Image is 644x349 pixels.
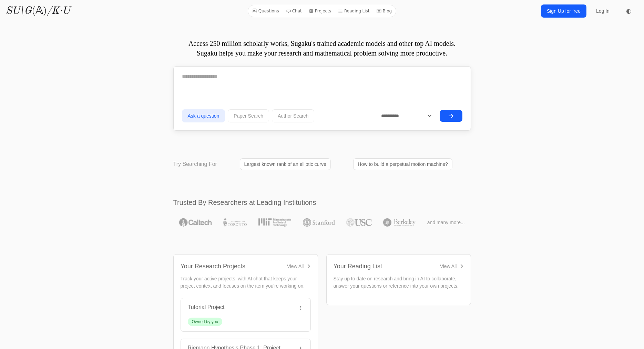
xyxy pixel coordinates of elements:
[6,6,32,16] i: SU\G
[346,218,371,227] img: USC
[303,218,335,227] img: Stanford
[182,109,225,122] button: Ask a question
[173,39,471,58] p: Access 250 million scholarly works, Sugaku's trained academic models and other top AI models. Sug...
[287,263,311,270] a: View All
[249,7,282,16] a: Questions
[283,7,305,16] a: Chat
[272,109,315,122] button: Author Search
[181,275,311,290] p: Track your active projects, with AI chat that keeps your project context and focuses on the item ...
[258,218,291,227] img: MIT
[6,5,70,17] a: SU\G(𝔸)/K·U
[173,198,471,207] h2: Trusted By Researchers at Leading Institutions
[440,263,457,270] div: View All
[334,261,382,271] div: Your Reading List
[306,7,334,16] a: Projects
[192,319,218,325] div: Owned by you
[181,261,245,271] div: Your Research Projects
[228,109,269,122] button: Paper Search
[287,263,304,270] div: View All
[592,5,614,17] a: Log In
[173,160,217,168] p: Try Searching For
[240,158,331,170] a: Largest known rank of an elliptic curve
[334,275,464,290] p: Stay up to date on research and bring in AI to collaborate, answer your questions or reference in...
[353,158,452,170] a: How to build a perpetual motion machine?
[179,218,212,227] img: Caltech
[47,6,70,16] i: /K·U
[188,304,225,310] a: Tutorial Project
[383,218,416,227] img: UC Berkeley
[626,8,632,14] span: ◐
[427,219,465,226] span: and many more...
[622,4,636,18] button: ◐
[440,263,464,270] a: View All
[335,7,372,16] a: Reading List
[223,218,247,227] img: University of Toronto
[541,4,586,18] a: Sign Up for free
[374,7,395,16] a: Blog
